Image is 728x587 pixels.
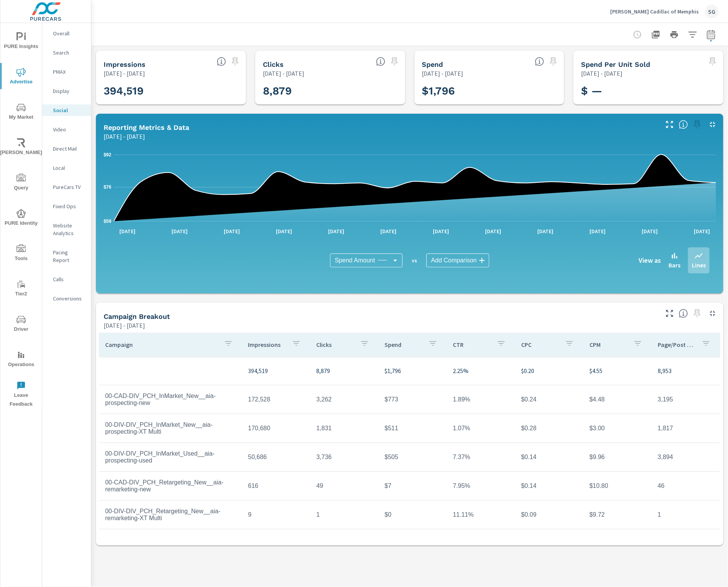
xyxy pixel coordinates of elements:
p: [DATE] [689,227,716,235]
td: $10.80 [583,476,652,496]
td: 11.11% [447,505,515,524]
p: $4.55 [589,366,645,375]
h5: Spend [422,60,443,68]
span: Driver [3,315,40,334]
h3: $1,796 [422,85,557,98]
div: PMAX [42,66,91,78]
span: The number of times an ad was shown on your behalf. [217,57,226,66]
td: 00-DIV-DIV_PCH_Retargeting_New__aia-remarketing-XT Multi [99,502,242,528]
span: Tools [3,244,40,263]
p: [DATE] - [DATE] [104,321,145,330]
div: Conversions [42,293,91,304]
text: $59 [104,219,111,224]
p: [DATE] [637,227,664,235]
span: The amount of money spent on advertising during the period. [535,57,544,66]
h5: Reporting Metrics & Data [104,123,189,131]
p: Direct Mail [53,145,85,153]
span: Leave Feedback [3,381,40,409]
td: 3,894 [652,448,720,467]
p: PMAX [53,68,85,76]
span: Select a preset date range to save this widget [229,55,241,68]
p: [DATE] [218,227,245,235]
p: Fixed Ops [53,202,85,210]
span: PURE Identity [3,209,40,228]
p: [DATE] [166,227,193,235]
p: $1,796 [385,366,441,375]
p: Impressions [248,341,286,348]
p: [DATE] [114,227,141,235]
td: 00-DIV-DIV_PCH_InMarket_New__aia-prospecting-XT Multi [99,415,242,441]
h5: Campaign Breakout [104,312,170,320]
p: 2.25% [453,366,509,375]
td: 00-DIV-DIV_PCH_InMarket_Used__aia-prospecting-used [99,444,242,470]
td: 7.95% [447,476,515,496]
td: 1,817 [652,419,720,438]
p: Spend [385,341,422,348]
span: Add Comparison [431,257,477,264]
div: PureCars TV [42,181,91,193]
p: [DATE] - [DATE] [581,69,622,78]
div: Website Analytics [42,220,91,239]
span: Select a preset date range to save this widget [388,55,401,68]
div: Search [42,47,91,58]
span: Spend Amount [335,257,375,264]
td: $0 [378,505,447,524]
p: [DATE] - [DATE] [104,132,145,141]
td: $511 [378,419,447,438]
button: "Export Report to PDF" [648,27,664,42]
span: The number of times an ad was clicked by a consumer. [376,57,385,66]
h3: $ — [581,85,716,98]
div: Social [42,104,91,116]
td: 00-CAD-DIV_PCH_InMarket_New__ctm-july-pilot-broad [99,531,242,557]
p: 394,519 [248,366,304,375]
h5: Clicks [263,60,284,68]
div: Overall [42,28,91,39]
p: Page/Post Action [658,341,695,348]
button: Print Report [667,27,682,42]
p: $0.20 [521,366,577,375]
button: Minimize Widget [707,307,719,320]
p: Overall [53,30,85,37]
td: 1.89% [447,390,515,409]
p: 8,879 [316,366,372,375]
p: Social [53,106,85,114]
p: 8,953 [658,366,714,375]
p: Bars [669,260,680,270]
td: $0.28 [515,419,583,438]
span: Select a preset date range to save this widget [691,118,703,131]
div: SG [705,5,719,18]
td: 50,686 [242,448,310,467]
button: Apply Filters [685,27,700,42]
p: [DATE] - [DATE] [263,69,304,78]
p: [DATE] [271,227,297,235]
p: Lines [692,260,706,270]
div: Display [42,85,91,97]
p: Display [53,87,85,95]
td: 46 [652,476,720,496]
span: [PERSON_NAME] [3,138,40,157]
td: $0.09 [515,505,583,524]
p: [DATE] [375,227,402,235]
div: nav menu [0,23,42,412]
p: Calls [53,275,85,283]
p: CPM [589,341,627,348]
div: Calls [42,274,91,285]
h5: Spend Per Unit Sold [581,60,650,68]
p: [DATE] [532,227,559,235]
button: Make Fullscreen [664,118,676,131]
td: 00-CAD-DIV_PCH_InMarket_New__aia-prospecting-new [99,386,242,413]
td: $773 [378,390,447,409]
td: 00-CAD-DIV_PCH_Retargeting_New__aia-remarketing-new [99,473,242,499]
p: Conversions [53,295,85,302]
td: $0.14 [515,448,583,467]
div: Local [42,162,91,174]
span: PURE Insights [3,32,40,51]
span: This is a summary of Social performance results by campaign. Each column can be sorted. [679,309,688,318]
p: [DATE] [428,227,454,235]
h3: 8,879 [263,85,398,98]
h6: View as [639,257,661,264]
td: 1.07% [447,419,515,438]
td: $4.48 [583,390,652,409]
p: [DATE] - [DATE] [422,69,464,78]
td: 3,195 [652,390,720,409]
